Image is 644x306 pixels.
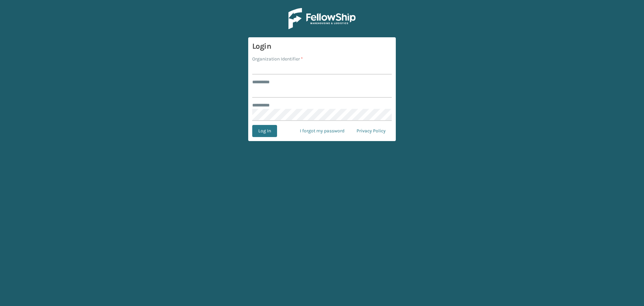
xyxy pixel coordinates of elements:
[351,125,392,137] a: Privacy Policy
[252,41,392,51] h3: Login
[252,55,303,62] label: Organization Identifier
[252,125,277,137] button: Log In
[294,125,351,137] a: I forgot my password
[288,8,356,29] img: Logo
